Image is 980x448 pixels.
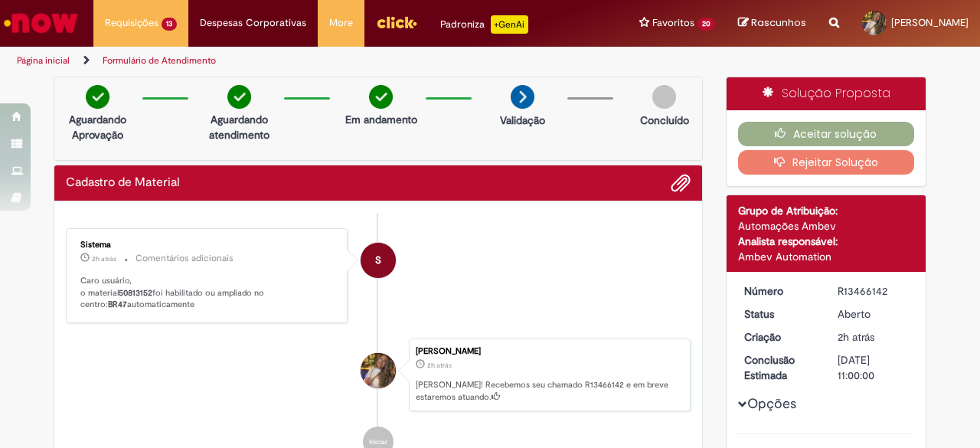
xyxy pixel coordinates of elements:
[361,353,396,388] div: Vitoria Da Silva Dantas
[80,275,335,311] p: Caro usuário, o material foi habilitado ou ampliado no centro: automaticamente
[227,85,251,109] img: check-circle-green.png
[200,15,306,31] span: Despesas Corporativas
[119,287,152,299] b: 50813152
[80,240,335,250] div: Sistema
[511,85,534,109] img: arrow-next.png
[86,85,109,109] img: check-circle-green.png
[108,299,127,310] b: BR47
[162,18,177,31] span: 13
[345,112,417,127] p: Em andamento
[369,85,393,109] img: check-circle-green.png
[738,122,915,146] button: Aceitar solução
[136,252,234,265] small: Comentários adicionais
[838,283,909,299] div: R13466142
[652,85,676,109] img: img-circle-grey.png
[891,16,969,29] span: [PERSON_NAME]
[92,254,116,263] time: 01/09/2025 07:40:00
[733,329,827,345] dt: Criação
[416,379,682,403] p: [PERSON_NAME]! Recebemos seu chamado R13466142 e em breve estaremos atuando.
[738,203,915,218] div: Grupo de Atribuição:
[727,77,926,110] div: Solução Proposta
[733,306,827,322] dt: Status
[838,329,909,345] div: 01/09/2025 07:34:46
[733,283,827,299] dt: Número
[440,15,528,34] div: Padroniza
[92,254,116,263] span: 2h atrás
[733,352,827,383] dt: Conclusão Estimada
[697,18,715,31] span: 20
[738,16,806,31] a: Rascunhos
[103,54,216,67] a: Formulário de Atendimento
[652,15,694,31] span: Favoritos
[738,234,915,249] div: Analista responsável:
[66,338,691,412] li: Vitoria Da Silva Dantas
[838,330,874,344] span: 2h atrás
[738,150,915,175] button: Rejeitar Solução
[838,352,909,383] div: [DATE] 11:00:00
[671,173,691,193] button: Adicionar anexos
[105,15,158,31] span: Requisições
[427,361,452,370] span: 2h atrás
[375,242,381,279] span: S
[60,112,135,142] p: Aguardando Aprovação
[17,54,70,67] a: Página inicial
[416,347,682,356] div: [PERSON_NAME]
[751,15,806,30] span: Rascunhos
[500,113,545,128] p: Validação
[361,243,396,278] div: System
[738,218,915,234] div: Automações Ambev
[11,47,642,75] ul: Trilhas de página
[202,112,276,142] p: Aguardando atendimento
[66,176,180,190] h2: Cadastro de Material Histórico de tíquete
[491,15,528,34] p: +GenAi
[738,249,915,264] div: Ambev Automation
[329,15,353,31] span: More
[838,306,909,322] div: Aberto
[2,8,80,38] img: ServiceNow
[427,361,452,370] time: 01/09/2025 07:34:46
[640,113,689,128] p: Concluído
[838,330,874,344] time: 01/09/2025 07:34:46
[376,11,417,34] img: click_logo_yellow_360x200.png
